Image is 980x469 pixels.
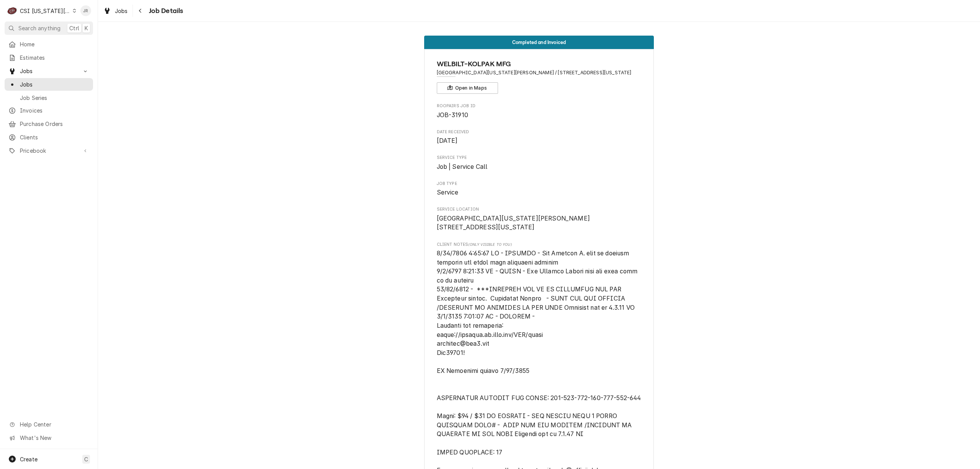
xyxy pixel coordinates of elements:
[80,5,91,16] div: Jessica Rentfro's Avatar
[5,51,93,64] a: Estimates
[437,215,590,231] span: [GEOGRAPHIC_DATA][US_STATE][PERSON_NAME] [STREET_ADDRESS][US_STATE]
[100,5,131,17] a: Jobs
[20,7,70,15] div: CSI [US_STATE][GEOGRAPHIC_DATA].
[437,206,642,212] span: Service Location
[437,111,468,119] span: JOB-31910
[5,38,93,51] a: Home
[512,40,566,45] span: Completed and Invoiced
[5,418,93,431] a: Go to Help Center
[5,65,93,77] a: Go to Jobs
[80,5,91,16] div: JR
[437,188,642,197] span: Job Type
[84,455,88,463] span: C
[20,80,89,88] span: Jobs
[85,24,88,32] span: K
[437,242,642,248] span: Client Notes
[437,129,642,145] div: Date Received
[437,206,642,232] div: Service Location
[424,36,654,49] div: Status
[437,136,642,145] span: Date Received
[20,147,78,155] span: Pricebook
[5,21,93,35] button: Search anythingCtrlK
[20,420,88,428] span: Help Center
[5,131,93,144] a: Clients
[134,5,147,17] button: Navigate back
[437,82,498,94] button: Open in Maps
[20,106,89,114] span: Invoices
[437,69,642,76] span: Address
[437,103,642,109] span: Roopairs Job ID
[437,59,642,69] span: Name
[437,129,642,135] span: Date Received
[7,5,18,16] div: C
[437,162,642,172] span: Service Type
[20,133,89,141] span: Clients
[69,24,79,32] span: Ctrl
[437,181,642,187] span: Job Type
[5,144,93,157] a: Go to Pricebook
[437,189,459,196] span: Service
[147,6,183,16] span: Job Details
[115,7,128,15] span: Jobs
[437,214,642,232] span: Service Location
[5,104,93,117] a: Invoices
[437,103,642,119] div: Roopairs Job ID
[437,111,642,120] span: Roopairs Job ID
[5,92,93,104] a: Job Series
[18,24,60,32] span: Search anything
[5,118,93,130] a: Purchase Orders
[468,242,511,247] span: (Only Visible to You)
[437,59,642,94] div: Client Information
[437,155,642,171] div: Service Type
[5,78,93,91] a: Jobs
[437,163,488,170] span: Job | Service Call
[437,137,458,144] span: [DATE]
[20,434,88,442] span: What's New
[20,40,89,48] span: Home
[437,155,642,161] span: Service Type
[7,5,18,16] div: CSI Kansas City.'s Avatar
[437,181,642,197] div: Job Type
[20,120,89,128] span: Purchase Orders
[20,94,89,102] span: Job Series
[5,431,93,444] a: Go to What's New
[20,54,89,62] span: Estimates
[20,456,38,462] span: Create
[20,67,78,75] span: Jobs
